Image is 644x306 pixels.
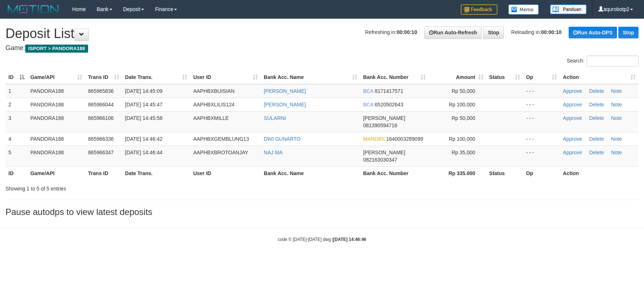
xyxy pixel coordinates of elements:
th: Amount: activate to sort column ascending [429,71,486,84]
td: 3 [5,111,27,132]
span: Rp 50,000 [452,88,475,94]
td: 1 [5,84,27,98]
h1: Deposit List [5,26,639,41]
a: Note [611,150,622,155]
img: MOTION_logo.png [5,4,61,15]
span: Reloading in: [511,29,562,35]
span: [PERSON_NAME] [363,115,405,121]
span: Copy 6520502643 to clipboard [375,102,403,107]
span: AAPHBXGEMBLUNG13 [193,136,249,142]
span: Copy 8171417571 to clipboard [375,88,403,94]
th: Bank Acc. Name: activate to sort column ascending [261,71,360,84]
span: 865965836 [88,88,114,94]
img: Feedback.jpg [461,4,497,15]
td: PANDORA188 [27,111,85,132]
span: [DATE] 14:45:58 [125,115,162,121]
th: ID: activate to sort column descending [5,71,27,84]
strong: 00:00:10 [541,29,562,35]
td: - - - [523,146,560,166]
a: Note [611,136,622,142]
a: SULARNI [264,115,286,121]
th: User ID [190,166,261,180]
td: PANDORA188 [27,98,85,111]
th: Action [560,166,639,180]
span: BCA [363,102,373,107]
td: - - - [523,98,560,111]
a: Approve [563,136,582,142]
label: Search: [567,56,639,67]
span: BCA [363,88,373,94]
td: 2 [5,98,27,111]
th: Trans ID [85,166,122,180]
th: Trans ID: activate to sort column ascending [85,71,122,84]
span: ISPORT > PANDORA188 [25,45,88,53]
h4: Game: [5,45,639,52]
td: - - - [523,84,560,98]
strong: 00:00:10 [397,29,417,35]
th: Game/API: activate to sort column ascending [27,71,85,84]
a: Run Auto-Refresh [424,26,482,39]
span: [DATE] 14:46:44 [125,150,162,155]
span: Rp 100,000 [449,136,475,142]
td: PANDORA188 [27,132,85,146]
a: Note [611,88,622,94]
th: ID [5,166,27,180]
a: Run Auto-DPS [569,27,617,38]
span: AAPHBXLILIS124 [193,102,234,107]
th: User ID: activate to sort column ascending [190,71,261,84]
a: Approve [563,102,582,107]
a: Approve [563,115,582,121]
th: Action: activate to sort column ascending [560,71,639,84]
span: AAPHBXBUISIAN [193,88,234,94]
a: Delete [589,88,604,94]
th: Op: activate to sort column ascending [523,71,560,84]
span: Copy 082163030347 to clipboard [363,157,397,163]
td: PANDORA188 [27,84,85,98]
span: MANDIRI [363,136,385,142]
th: Status [486,166,523,180]
small: code © [DATE]-[DATE] dwg | [278,237,366,242]
input: Search: [587,56,639,67]
span: [DATE] 14:45:47 [125,102,162,107]
span: 865966347 [88,150,114,155]
span: AAPHBXMILLE [193,115,229,121]
span: Copy 081390594716 to clipboard [363,122,397,128]
td: 5 [5,146,27,166]
img: panduan.png [550,4,587,14]
th: Rp 335.000 [429,166,486,180]
img: Button%20Memo.svg [508,4,539,15]
a: Approve [563,150,582,155]
th: Bank Acc. Name [261,166,360,180]
a: DWI GUNARTO [264,136,301,142]
th: Date Trans. [122,166,191,180]
span: Rp 100,000 [449,102,475,107]
a: Note [611,115,622,121]
th: Bank Acc. Number [360,166,429,180]
span: [PERSON_NAME] [363,150,405,155]
th: Op [523,166,560,180]
a: Approve [563,88,582,94]
td: PANDORA188 [27,146,85,166]
td: - - - [523,111,560,132]
strong: [DATE] 14:46:46 [333,237,366,242]
h3: Pause autodps to view latest deposits [5,207,639,217]
span: Rp 50,000 [452,115,475,121]
span: [DATE] 14:45:09 [125,88,162,94]
span: Copy 1640003289099 to clipboard [386,136,423,142]
span: Rp 35,000 [452,150,475,155]
a: [PERSON_NAME] [264,102,306,107]
a: Delete [589,102,604,107]
td: - - - [523,132,560,146]
td: 4 [5,132,27,146]
a: Note [611,102,622,107]
span: [DATE] 14:46:42 [125,136,162,142]
span: AAPHBXBROTOANJAY [193,150,248,155]
a: Delete [589,115,604,121]
th: Date Trans.: activate to sort column ascending [122,71,191,84]
a: Stop [483,26,504,39]
span: Refreshing in: [365,29,417,35]
a: [PERSON_NAME] [264,88,306,94]
div: Showing 1 to 5 of 5 entries [5,182,263,192]
th: Bank Acc. Number: activate to sort column ascending [360,71,429,84]
a: Delete [589,150,604,155]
